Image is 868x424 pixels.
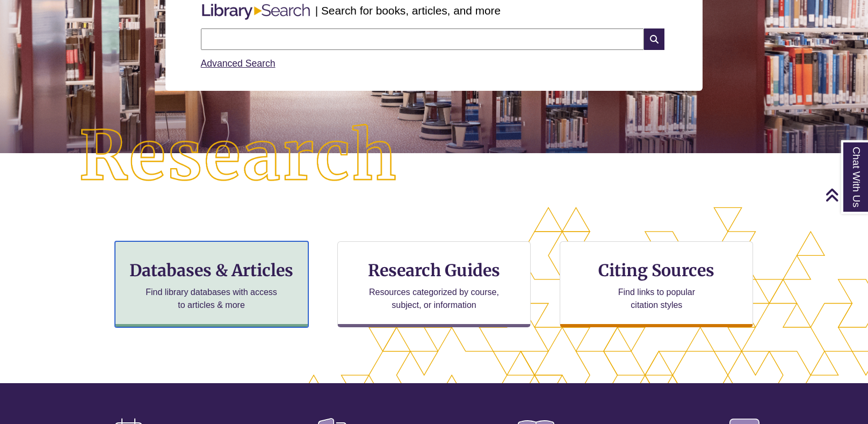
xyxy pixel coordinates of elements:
[115,241,308,327] a: Databases & Articles Find library databases with access to articles & more
[591,260,722,281] h3: Citing Sources
[337,241,531,327] a: Research Guides Resources categorized by course, subject, or information
[825,188,865,202] a: Back to Top
[141,286,281,312] p: Find library databases with access to articles & more
[124,260,299,281] h3: Databases & Articles
[604,286,709,312] p: Find links to popular citation styles
[364,286,504,312] p: Resources categorized by course, subject, or information
[44,89,434,225] img: Research
[201,58,276,69] a: Advanced Search
[346,260,522,281] h3: Research Guides
[644,28,664,50] i: Search
[315,2,501,19] p: | Search for books, articles, and more
[560,241,753,327] a: Citing Sources Find links to popular citation styles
